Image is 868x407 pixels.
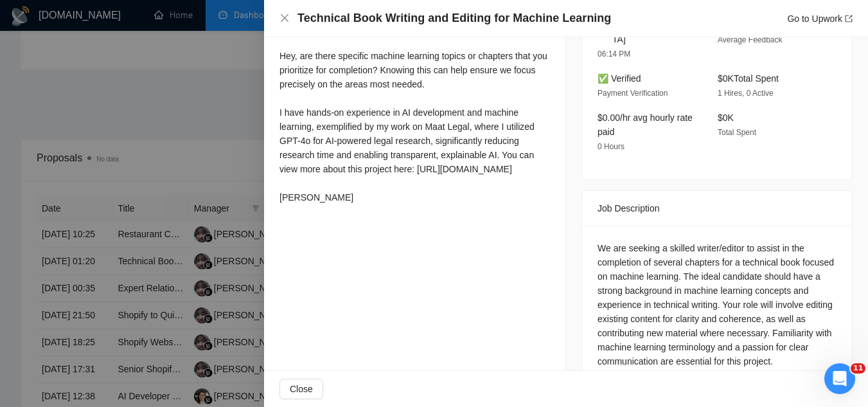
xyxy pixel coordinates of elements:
button: Close [279,13,290,24]
span: close [279,13,290,23]
span: $0K Total Spent [718,73,779,84]
span: $0K [718,113,734,123]
div: We are seeking a skilled writer/editor to assist in the completion of several chapters for a tech... [598,241,837,368]
span: ✅ Verified [598,73,641,84]
h4: Technical Book Writing and Editing for Machine Learning [297,10,611,26]
span: $0.00/hr avg hourly rate paid [598,113,693,137]
a: Go to Upworkexport [787,14,853,24]
span: Payment Verification [598,89,668,98]
span: 06:14 PM [598,50,630,59]
span: 11 [851,363,865,374]
span: Close [290,382,313,396]
div: Hey, are there specific machine learning topics or chapters that you prioritize for completion? K... [279,49,550,204]
span: 0 Hours [598,142,624,151]
div: Job Description [598,191,837,226]
button: Close [279,379,323,399]
span: export [845,15,853,23]
span: Average Feedback [718,35,783,44]
span: Total Spent [718,128,756,137]
iframe: Intercom live chat [824,363,855,394]
span: 1 Hires, 0 Active [718,89,774,98]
